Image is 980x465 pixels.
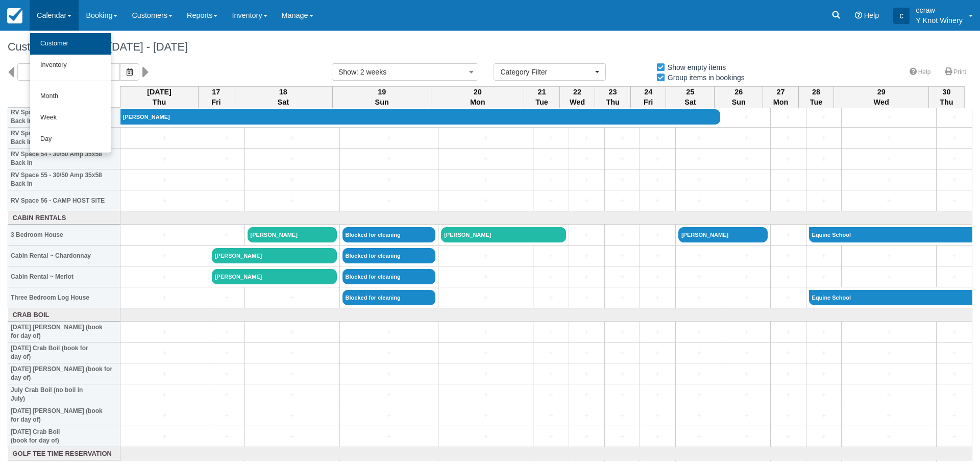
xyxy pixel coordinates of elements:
a: + [123,327,206,337]
a: + [572,369,602,379]
a: + [809,431,839,442]
th: 20 Mon [431,86,524,108]
span: Show [338,68,356,76]
a: + [212,230,242,240]
a: + [342,348,436,358]
a: Day [30,129,111,150]
a: Print [939,65,972,80]
a: + [342,327,436,337]
th: RV Space 53 - 30/50 Amp 35x58 Back In [8,128,120,149]
a: + [773,327,803,337]
a: + [678,327,720,337]
a: + [123,175,206,185]
a: + [123,431,206,442]
th: [DATE] Crab Boil (book for day of) [8,342,120,363]
a: + [809,272,839,282]
label: Group items in bookings [656,70,751,85]
a: + [643,389,673,400]
a: + [939,389,969,400]
a: + [536,251,566,261]
a: + [726,272,768,282]
th: 23 Thu [595,86,631,108]
a: + [643,195,673,206]
th: RV Space 52 - 30/50 Amp 35x58 Back In [8,107,120,128]
a: + [123,195,206,206]
span: Category Filter [500,67,593,77]
a: + [607,154,638,164]
a: + [212,327,242,337]
a: + [607,327,638,337]
th: RV Space 54 - 30/50 Amp 35x58 Back In [8,149,120,169]
a: + [607,195,638,206]
a: Blocked for cleaning [342,290,436,305]
a: + [844,195,934,206]
a: + [536,175,566,185]
a: + [342,369,436,379]
a: + [844,175,934,185]
a: + [536,195,566,206]
a: + [212,133,242,143]
th: 26 Sun [715,86,763,108]
a: + [643,133,673,143]
img: checkfront-main-nav-mini-logo.png [7,8,22,23]
a: + [212,348,242,358]
a: + [773,230,803,240]
a: + [678,348,720,358]
a: + [212,195,242,206]
th: 30 Thu [929,86,965,108]
a: + [726,369,768,379]
a: + [773,154,803,164]
a: + [809,133,839,143]
a: + [678,175,720,185]
a: + [643,327,673,337]
a: + [123,389,206,400]
a: + [123,369,206,379]
a: + [809,195,839,206]
a: + [441,292,530,303]
th: 28 Tue [798,86,834,108]
a: + [248,175,337,185]
a: + [643,230,673,240]
a: + [809,369,839,379]
a: + [441,431,530,442]
a: + [726,154,768,164]
a: + [643,410,673,421]
a: + [441,348,530,358]
a: + [248,348,337,358]
a: + [248,369,337,379]
a: [PERSON_NAME] [678,227,768,242]
th: 3 Bedroom House [8,225,120,246]
th: 21 Tue [524,86,560,108]
a: + [572,327,602,337]
th: Cabin Rental ~ Chardonnay [8,246,120,266]
a: + [342,154,436,164]
a: + [726,327,768,337]
a: + [607,431,638,442]
a: + [678,389,720,400]
th: [DATE] [PERSON_NAME] (book for day of) [8,363,120,384]
a: + [726,389,768,400]
a: + [939,133,969,143]
a: + [844,112,934,123]
a: + [572,292,602,303]
a: Help [903,65,937,80]
a: + [572,272,602,282]
th: 24 Fri [630,86,666,108]
a: + [248,410,337,421]
a: + [536,389,566,400]
a: + [607,369,638,379]
a: + [939,154,969,164]
a: + [939,195,969,206]
a: + [773,389,803,400]
a: Equine School [809,227,972,242]
a: + [572,348,602,358]
a: + [123,272,206,282]
a: + [536,154,566,164]
a: + [643,369,673,379]
a: + [773,272,803,282]
a: + [536,431,566,442]
a: [PERSON_NAME] [212,269,337,284]
a: Month [30,86,111,107]
a: + [809,175,839,185]
a: + [678,154,720,164]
